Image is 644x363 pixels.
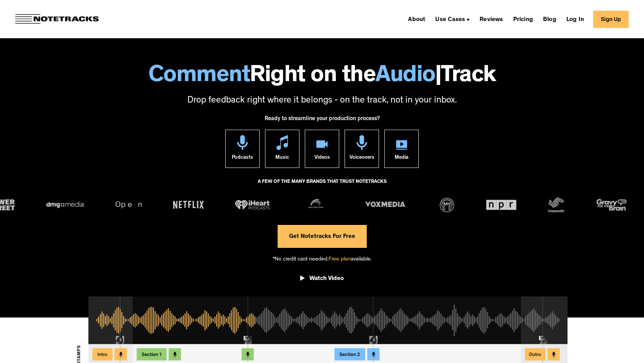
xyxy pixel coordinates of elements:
[225,130,260,168] a: Podcasts
[593,11,629,28] a: Sign Up
[510,13,536,25] a: Pricing
[258,176,387,196] div: A FEW OF THE MANY BRANDS THAT TRUST NOTETRACKS
[8,65,636,89] h1: Right on the Track
[345,130,379,168] a: Voiceovers
[432,13,473,25] div: Use Cases
[278,225,367,248] a: Get Notetracks For Free
[563,13,587,25] a: Log In
[329,257,351,262] span: Free plan
[273,248,372,270] div: *No credit card needed. available.
[300,269,344,291] a: open lightbox
[265,130,299,168] a: Music
[305,130,339,168] a: Videos
[384,130,419,168] a: Media
[148,65,250,89] span: Comment
[275,150,289,168] div: Music
[435,65,441,89] span: |
[309,275,344,283] div: Watch Video
[265,111,380,130] div: Ready to streamline your production process?
[232,150,253,168] div: Podcasts
[435,17,465,23] div: Use Cases
[476,13,506,25] a: Reviews
[8,94,636,107] p: Drop feedback right where it belongs - on the track, not in your inbox.
[314,150,330,168] div: Videos
[376,65,435,89] span: Audio
[405,13,428,25] a: About
[395,150,408,168] div: Media
[350,150,374,168] div: Voiceovers
[540,13,559,25] a: Blog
